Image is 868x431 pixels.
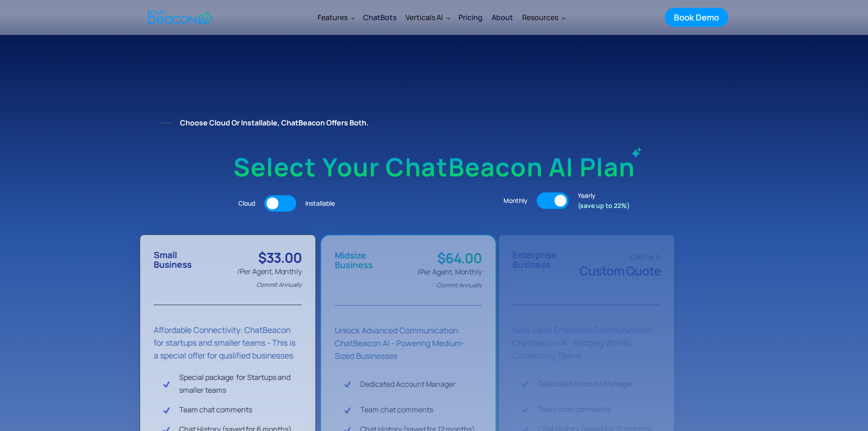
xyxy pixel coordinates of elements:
[140,6,218,28] a: home
[630,146,643,159] img: ChatBeacon AI
[458,11,483,24] div: Pricing
[351,16,355,20] img: Dropdown
[454,6,487,28] a: Pricing
[154,323,302,362] div: Affordable Connectivity: ChatBeacon for startups and smaller teams - This is a special offer for ...
[179,403,252,416] div: Team chat comments
[578,191,630,210] div: Yearly
[237,265,302,291] div: /Per Agent, Monthly
[154,152,714,182] h1: Select your ChatBeacon AI plan
[363,11,396,24] div: ChatBots
[521,379,529,388] img: Check
[237,250,302,265] div: $33.00
[256,280,302,289] em: Commit Annually
[238,198,255,208] div: Cloud
[492,11,513,24] div: About
[417,251,482,265] div: $64.00
[318,11,348,24] div: Features
[562,16,565,20] img: Dropdown
[344,405,351,414] img: Check
[503,196,528,206] div: Monthly
[522,11,558,24] div: Resources
[512,250,556,270] div: Enterprise Business
[578,201,630,210] strong: (save up to 22%)
[154,250,191,270] div: Small Business
[305,198,335,208] div: Installable
[518,6,569,28] div: Resources
[579,262,660,279] span: Custom Quote
[344,379,351,388] img: Check
[360,403,433,416] div: Team chat comments
[163,379,170,388] img: Check
[674,11,719,23] div: Book Demo
[401,6,454,28] div: Verticals AI
[360,378,456,390] div: Dedicated Account Manager
[359,5,401,29] a: ChatBots
[335,325,465,361] strong: Unlock Advanced Communication: ChatBeacon AI - Powering Medium-Sized Businesses
[521,405,529,414] img: Check
[437,281,482,289] em: Commit Annually
[417,265,482,291] div: /Per Agent, Monthly
[538,377,633,390] div: Dedicated Account Manager
[447,16,450,20] img: Dropdown
[335,251,373,270] div: Midsize Business
[538,403,611,415] div: Team chat comments
[512,323,660,362] div: Next-Level Enterprise Communication: ChatBeacon AI - Bridging Worlds, Connecting Teams
[579,250,660,263] div: Call For A
[665,8,728,27] a: Book Demo
[406,11,443,24] div: Verticals AI
[179,371,302,396] div: Special package for Startups and smaller teams
[313,6,359,28] div: Features
[180,118,369,128] strong: Choose Cloud or Installable, ChatBeacon offers both.
[159,123,173,123] img: Line
[487,5,518,29] a: About
[163,405,170,414] img: Check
